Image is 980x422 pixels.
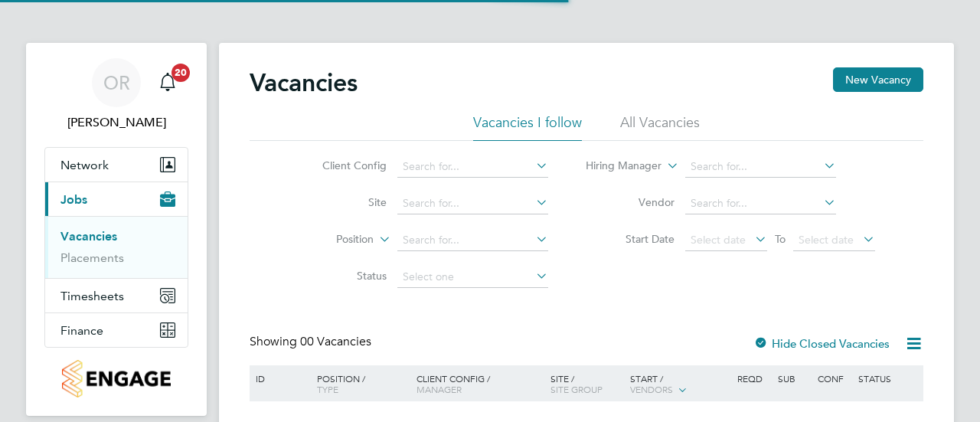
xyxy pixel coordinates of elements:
[691,233,746,247] span: Select date
[45,313,188,347] button: Finance
[299,269,387,283] label: Status
[252,365,305,391] div: ID
[586,232,675,246] label: Start Date
[305,365,413,402] div: Position /
[60,192,87,207] span: Jobs
[416,383,462,395] span: Manager
[103,73,130,93] span: OR
[45,279,188,312] button: Timesheets
[397,230,548,251] input: Search for...
[250,67,358,98] h2: Vacancies
[45,216,188,278] div: Jobs
[44,360,188,397] a: Go to home page
[300,334,371,349] span: 00 Vacancies
[171,64,190,82] span: 20
[60,250,124,265] a: Placements
[630,383,673,395] span: Vendors
[62,360,170,397] img: countryside-properties-logo-retina.png
[620,113,700,141] li: All Vacancies
[250,334,374,350] div: Showing
[317,383,338,395] span: Type
[573,159,661,174] label: Hiring Manager
[60,289,124,303] span: Timesheets
[413,365,547,402] div: Client Config /
[733,365,773,391] div: Reqd
[770,229,790,249] span: To
[753,336,890,351] label: Hide Closed Vacancies
[152,58,183,107] a: 20
[833,67,923,92] button: New Vacancy
[60,158,109,172] span: Network
[626,365,733,404] div: Start /
[299,195,387,209] label: Site
[685,193,836,214] input: Search for...
[586,195,675,209] label: Vendor
[44,113,188,132] span: Owen Ramsey
[299,159,387,172] label: Client Config
[814,365,854,391] div: Conf
[799,233,854,247] span: Select date
[45,148,188,182] button: Network
[473,113,582,141] li: Vacancies I follow
[44,58,188,132] a: OR[PERSON_NAME]
[685,156,836,178] input: Search for...
[60,323,103,338] span: Finance
[854,365,921,391] div: Status
[286,232,374,247] label: Position
[774,365,814,391] div: Sub
[397,156,548,178] input: Search for...
[397,193,548,214] input: Search for...
[397,267,548,288] input: Select one
[550,383,603,395] span: Site Group
[60,229,117,244] a: Vacancies
[26,43,207,416] nav: Main navigation
[45,182,188,216] button: Jobs
[547,365,627,402] div: Site /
